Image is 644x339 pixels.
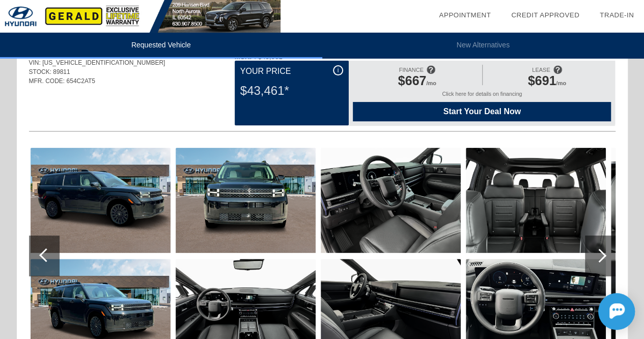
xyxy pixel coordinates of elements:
[366,107,598,116] span: Start Your Deal Now
[29,77,65,85] span: MFR. CODE:
[488,73,606,91] div: /mo
[240,65,343,77] div: Your Price
[399,67,424,73] span: FINANCE
[338,67,339,74] span: i
[353,91,611,102] div: Click here for details on financing
[532,67,550,73] span: LEASE
[528,73,556,88] span: $691
[358,73,476,91] div: /mo
[552,284,644,339] iframe: Chat Assistance
[67,77,95,85] span: 654C2AT5
[29,101,615,117] div: Quoted on [DATE] 10:26:30 AM
[439,11,491,19] a: Appointment
[600,11,634,19] a: Trade-In
[321,148,461,253] img: New-2025-Hyundai-SantaFe-CalligraphyAWD-ID23714317348-aHR0cDovL2ltYWdlcy51bml0c2ludmVudG9yeS5jb20...
[53,68,70,75] span: 89811
[466,148,606,253] img: New-2025-Hyundai-SantaFe-CalligraphyAWD-ID23714317369-aHR0cDovL2ltYWdlcy51bml0c2ludmVudG9yeS5jb20...
[398,73,427,88] span: $667
[511,11,579,19] a: Credit Approved
[176,148,316,253] img: New-2025-Hyundai-SantaFe-CalligraphyAWD-ID23714317339-aHR0cDovL2ltYWdlcy51bml0c2ludmVudG9yeS5jb20...
[240,77,343,104] div: $43,461*
[31,148,171,253] img: New-2025-Hyundai-SantaFe-CalligraphyAWD-ID23714317327-aHR0cDovL2ltYWdlcy51bml0c2ludmVudG9yeS5jb20...
[29,68,51,75] span: STOCK:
